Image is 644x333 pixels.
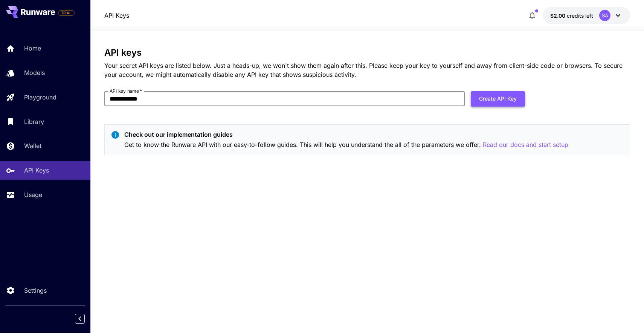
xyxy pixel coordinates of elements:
[24,68,45,77] p: Models
[24,141,41,150] p: Wallet
[24,166,49,175] p: API Keys
[24,286,47,295] p: Settings
[104,11,129,20] a: API Keys
[483,140,568,150] button: Read our docs and start setup
[24,117,44,126] p: Library
[104,47,630,58] h3: API keys
[110,88,142,94] label: API key name
[543,7,630,24] button: $2.00SA
[75,314,85,324] button: Collapse sidebar
[24,190,42,199] p: Usage
[471,91,525,107] button: Create API Key
[124,130,568,139] p: Check out our implementation guides
[567,12,593,19] span: credits left
[550,12,593,20] div: $2.00
[58,8,75,17] span: Add your payment card to enable full platform functionality.
[24,93,56,102] p: Playground
[104,11,129,20] nav: breadcrumb
[124,140,568,150] p: Get to know the Runware API with our easy-to-follow guides. This will help you understand the all...
[104,61,630,79] p: Your secret API keys are listed below. Just a heads-up, we won't show them again after this. Plea...
[550,12,567,19] span: $2.00
[24,44,41,53] p: Home
[81,312,90,325] div: Collapse sidebar
[58,10,74,16] span: TRIAL
[599,10,610,21] div: SA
